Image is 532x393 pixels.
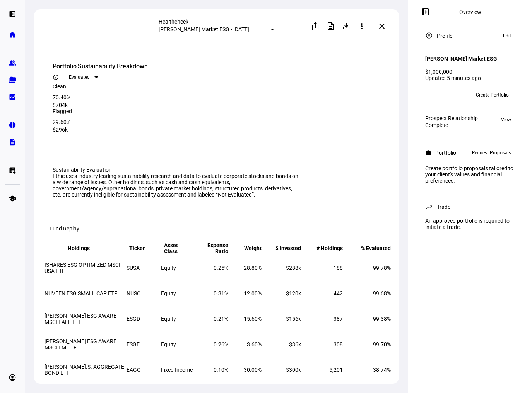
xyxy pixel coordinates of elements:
span: 12.00% [244,290,262,296]
span: 0.10% [214,367,228,373]
eth-mat-symbol: folder_copy [9,76,16,84]
span: [PERSON_NAME] ESG AWARE MSCI EAFE ETF [44,313,116,325]
div: Overview [459,9,481,15]
span: $36k [289,341,301,347]
span: SUSA [127,265,140,271]
mat-icon: file_download [342,22,351,31]
span: 308 [334,341,343,347]
span: Equity [161,341,176,347]
mat-icon: ios_share [311,22,320,31]
div: Clean [53,83,285,90]
eth-mat-symbol: account_circle [9,374,16,381]
eth-mat-symbol: pie_chart [9,121,16,129]
span: ISHARES ESG OPTIMIZED MSCI USA ETF [44,262,120,274]
eth-panel-overview-card-header: Trade [425,202,515,212]
a: pie_chart [5,117,20,133]
span: 0.26% [214,341,228,347]
span: 387 [334,316,343,322]
span: 442 [334,290,343,296]
span: $120k [286,290,301,296]
span: [PERSON_NAME].S. AGGREGATE BOND ETF [44,364,124,376]
span: NUVEEN ESG SMALL CAP ETF [44,290,117,296]
div: Create portfolio proposals tailored to your client's values and financial preferences. [421,162,520,187]
button: View [497,115,515,124]
button: Edit [499,31,515,41]
eth-mat-symbol: description [9,138,16,146]
div: Prospect Relationship [425,115,478,121]
div: Portfolio Sustainability Breakdown [53,62,383,71]
div: Ethic uses industry leading sustainability research and data to evaluate corporate stocks and bon... [53,173,300,198]
div: $704k [53,102,285,108]
span: Asset Class [161,242,193,254]
span: 0.25% [214,265,228,271]
span: 3.60% [247,341,262,347]
div: Complete [425,122,478,128]
span: 28.80% [244,265,262,271]
span: Equity [161,316,176,322]
div: Flagged [53,108,383,114]
eth-mat-symbol: school [9,195,16,202]
span: Weight [233,245,262,251]
eth-mat-symbol: list_alt_add [9,166,16,174]
mat-icon: left_panel_open [421,7,430,17]
div: Sustainability Evaluation [53,167,383,173]
span: 15.60% [244,316,262,322]
mat-icon: close [377,22,387,31]
div: An approved portfolio is required to initiate a trade. [421,215,520,233]
span: ESGE [127,341,140,347]
span: Ticker [129,245,156,251]
span: QY [440,92,446,98]
mat-icon: description [326,22,335,31]
div: $1,000,000 [425,69,515,75]
div: # Holdings [316,245,343,251]
mat-icon: work [425,150,431,156]
eth-panel-overview-card-header: Portfolio [425,148,515,158]
span: 188 [334,265,343,271]
span: 0.21% [214,316,228,322]
span: 30.00% [244,367,262,373]
span: 99.78% [373,265,391,271]
mat-select-trigger: [PERSON_NAME] Market ESG - [DATE] [159,26,249,32]
span: Expense Ratio [194,242,228,254]
span: 5,201 [329,367,343,373]
span: Evaluated [69,75,90,80]
div: Trade [437,204,450,210]
h4: [PERSON_NAME] Market ESG [425,56,497,62]
span: Fixed Income [161,367,193,373]
span: ESGD [127,316,140,322]
span: 0.31% [214,290,228,296]
a: group [5,55,20,71]
a: home [5,27,20,42]
div: Healthcheck [159,19,274,25]
a: bid_landscape [5,89,20,105]
span: Create Portfolio [476,89,509,101]
span: $300k [286,367,301,373]
mat-icon: info_outline [53,74,59,80]
span: $156k [286,316,301,322]
span: Holdings [68,245,101,251]
span: Equity [161,265,176,271]
span: NUSC [127,290,140,296]
eth-mat-symbol: home [9,31,16,39]
div: 70.40% [53,94,285,100]
div: $296k [53,127,383,133]
div: % Evaluated [361,245,391,251]
span: $ Invested [264,245,301,251]
a: description [5,134,20,150]
eth-mat-symbol: group [9,59,16,67]
button: Create Portfolio [470,89,515,101]
span: Edit [503,31,511,41]
span: 99.68% [373,290,391,296]
div: Portfolio [435,150,456,156]
mat-icon: account_circle [425,32,433,39]
span: EAGG [127,367,141,373]
span: Equity [161,290,176,296]
div: Profile [437,33,452,39]
eth-panel-overview-card-header: Profile [425,31,515,41]
span: 99.38% [373,316,391,322]
span: [PERSON_NAME] ESG AWARE MSCI EM ETF [44,338,116,351]
mat-icon: trending_up [425,203,433,211]
span: Request Proposals [472,148,511,158]
eth-data-table-title: Fund Replay [50,225,79,232]
a: folder_copy [5,72,20,88]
